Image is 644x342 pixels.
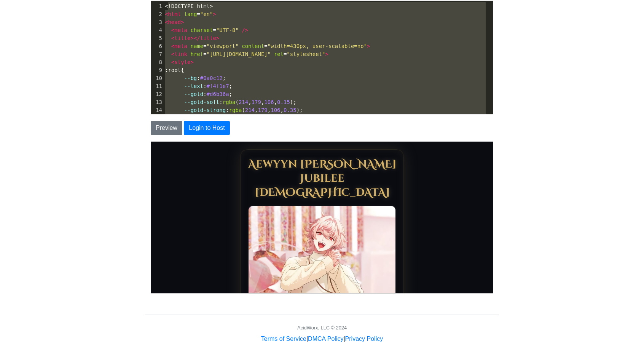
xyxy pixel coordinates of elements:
span: = = [165,51,328,57]
span: title [174,35,190,41]
span: "[URL][DOMAIN_NAME]" [207,51,271,57]
span: < [165,19,168,25]
span: : ; [165,91,232,97]
div: 3 [151,18,163,26]
span: meta [174,27,187,33]
span: < [171,43,174,49]
span: charset [190,27,213,33]
span: #f4f1e7 [207,83,229,89]
span: = = [165,43,370,49]
div: 4 [151,26,163,34]
span: 0.15 [277,99,290,105]
button: Preview [151,121,182,135]
span: : ; [165,83,232,89]
img: ca6ca9286d064be34325856342bca00a.jpg [97,64,245,213]
span: = [165,11,216,17]
span: "stylesheet" [287,51,325,57]
div: 5 [151,34,163,42]
div: 12 [151,90,163,98]
a: Terms of Service [261,336,306,342]
span: : ; [165,75,226,81]
span: html [168,11,181,17]
span: lang [184,11,197,17]
span: link [174,51,187,57]
span: > [325,51,328,57]
button: Login to Host [184,121,230,135]
span: head [168,19,181,25]
span: 179 [252,99,261,105]
span: 0.35 [284,107,296,113]
span: #d6b36a [207,91,229,97]
div: 11 [151,82,163,90]
span: < [171,59,174,65]
div: 10 [151,74,163,82]
div: 1 [151,2,163,10]
span: 106 [271,107,280,113]
span: "UTF-8" [216,27,239,33]
span: : { [165,67,184,73]
span: rgba [223,99,236,105]
div: AcidWorx, LLC © 2024 [297,324,347,331]
div: 8 [151,58,163,66]
span: > [367,43,370,49]
span: < [171,27,174,33]
span: 106 [264,99,274,105]
span: "en" [200,11,213,17]
div: 9 [151,66,163,74]
span: < [165,11,168,17]
span: --gold-soft [184,99,220,105]
span: --bg [184,75,197,81]
span: : ( , , , ); [165,107,303,113]
span: "width=430px, user-scalable=no" [268,43,367,49]
span: 179 [258,107,267,113]
div: 13 [151,98,163,106]
span: meta [174,43,187,49]
span: "viewport" [207,43,239,49]
span: > [216,35,219,41]
a: Privacy Policy [345,336,383,342]
span: 214 [239,99,248,105]
span: 214 [245,107,255,113]
span: > [213,11,216,17]
span: --gold [184,91,204,97]
div: 6 [151,42,163,50]
span: href [190,51,203,57]
a: DMCA Policy [308,336,343,342]
span: --gold-strong [184,107,226,113]
span: : ( , , , ); [165,99,296,105]
span: rel [274,51,284,57]
span: root [168,67,181,73]
span: content [242,43,264,49]
span: style [174,59,190,65]
span: < [171,35,174,41]
span: < [171,51,174,57]
div: 14 [151,106,163,114]
span: = [165,27,248,33]
div: 2 [151,10,163,18]
span: > [181,19,184,25]
span: > [190,59,193,65]
span: /> [242,27,248,33]
span: title [200,35,216,41]
span: --text [184,83,204,89]
span: name [190,43,203,49]
span: rgba [229,107,242,113]
div: 7 [151,50,163,58]
span: #0a0c12 [200,75,223,81]
span: ></ [190,35,200,41]
span: <!DOCTYPE html> [165,3,213,9]
h1: Aewyyn [PERSON_NAME] Jubilee [DEMOGRAPHIC_DATA] [97,16,245,58]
